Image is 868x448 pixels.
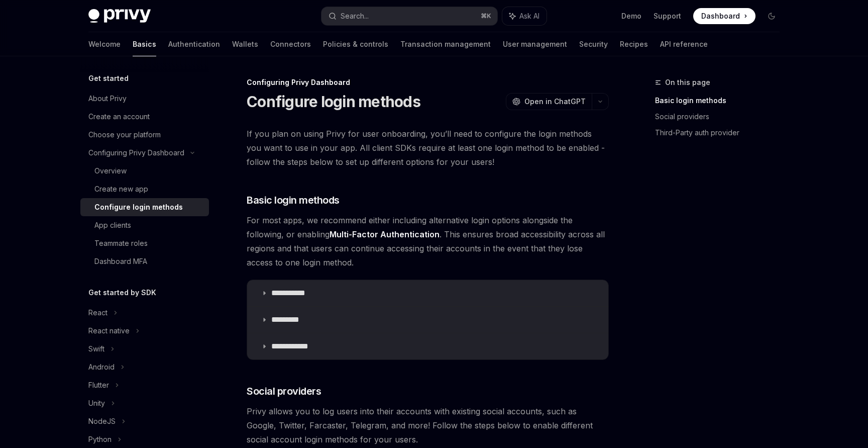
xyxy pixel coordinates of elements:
div: Android [88,361,115,373]
a: App clients [80,216,209,234]
div: Overview [94,165,127,177]
div: NodeJS [88,415,116,427]
div: Unity [88,397,105,409]
span: Dashboard [701,11,740,21]
span: Privy allows you to log users into their accounts with existing social accounts, such as Google, ... [247,404,609,446]
a: Configure login methods [80,198,209,216]
a: Support [654,11,681,21]
span: If you plan on using Privy for user onboarding, you’ll need to configure the login methods you wa... [247,127,609,169]
a: Multi-Factor Authentication [330,229,440,240]
div: Configuring Privy Dashboard [247,77,609,87]
h5: Get started by SDK [88,287,156,299]
a: Teammate roles [80,234,209,252]
div: React [88,307,107,319]
a: Basic login methods [655,93,788,109]
span: For most apps, we recommend either including alternative login options alongside the following, o... [247,213,609,270]
span: Open in ChatGPT [524,97,586,107]
a: Third-Party auth provider [655,125,788,141]
a: User management [503,32,567,56]
div: Flutter [88,379,109,391]
button: Search...⌘K [321,7,497,25]
a: Create new app [80,180,209,198]
span: Ask AI [519,11,539,21]
div: Create new app [94,183,148,195]
div: Create an account [88,111,150,123]
span: Social providers [247,384,321,398]
a: Welcome [88,32,121,56]
div: App clients [94,219,131,231]
img: dark logo [88,9,151,23]
a: Security [579,32,608,56]
button: Open in ChatGPT [506,93,592,110]
a: Social providers [655,109,788,125]
a: Create an account [80,108,209,126]
div: Python [88,433,112,445]
span: Basic login methods [247,193,340,207]
div: About Privy [88,93,127,105]
a: Demo [621,11,641,21]
div: Search... [341,10,369,22]
div: Configure login methods [94,201,183,213]
a: Recipes [620,32,648,56]
div: Configuring Privy Dashboard [88,147,184,159]
button: Toggle dark mode [764,8,780,24]
a: Overview [80,162,209,180]
a: About Privy [80,89,209,108]
a: Dashboard MFA [80,252,209,271]
h1: Configure login methods [247,93,420,111]
h5: Get started [88,72,129,84]
button: Ask AI [502,7,547,25]
a: Connectors [270,32,311,56]
a: API reference [660,32,708,56]
a: Wallets [232,32,258,56]
a: Choose your platform [80,126,209,144]
div: Teammate roles [94,237,148,249]
div: Choose your platform [88,129,161,141]
a: Policies & controls [323,32,388,56]
div: Dashboard MFA [94,255,147,267]
div: Swift [88,343,104,355]
div: React native [88,325,130,337]
span: On this page [665,76,710,88]
a: Transaction management [400,32,491,56]
a: Authentication [168,32,220,56]
a: Dashboard [693,8,755,24]
a: Basics [133,32,156,56]
span: ⌘ K [481,12,491,20]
